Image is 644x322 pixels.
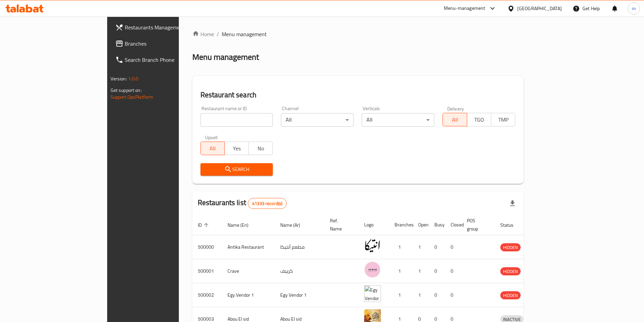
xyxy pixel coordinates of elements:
[517,5,562,12] div: [GEOGRAPHIC_DATA]
[205,135,218,140] label: Upsell
[111,93,153,101] a: Support.OpsPlatform
[445,283,461,307] td: 0
[228,221,257,229] span: Name (En)
[280,221,309,229] span: Name (Ar)
[446,115,464,125] span: All
[447,106,464,111] label: Delivery
[504,195,521,212] div: Export file
[389,215,413,235] th: Branches
[413,259,429,283] td: 1
[500,244,521,251] span: HIDDEN
[248,200,286,207] span: 41333 record(s)
[200,113,273,127] input: Search for restaurant name or ID..
[467,217,487,233] span: POS group
[206,165,268,174] span: Search
[500,243,521,251] div: HIDDEN
[413,235,429,259] td: 1
[500,292,521,299] span: HIDDEN
[359,215,389,235] th: Logo
[200,163,273,176] button: Search
[429,283,445,307] td: 0
[413,283,429,307] td: 1
[429,215,445,235] th: Busy
[222,235,275,259] td: Antika Restaurant
[330,217,351,233] span: Ref. Name
[248,198,287,209] div: Total records count
[389,259,413,283] td: 1
[252,144,270,153] span: No
[445,259,461,283] td: 0
[128,74,139,83] span: 1.0.0
[110,35,215,52] a: Branches
[200,142,225,155] button: All
[275,283,325,307] td: Egy Vendor 1
[632,5,636,12] span: m
[275,259,325,283] td: كرييف
[500,268,521,275] span: HIDDEN
[222,30,267,38] span: Menu management
[429,235,445,259] td: 0
[192,52,259,63] h2: Menu management
[228,144,246,153] span: Yes
[444,4,485,13] div: Menu-management
[111,86,142,95] span: Get support on:
[413,215,429,235] th: Open
[198,198,287,209] h2: Restaurants list
[111,74,127,83] span: Version:
[494,115,512,125] span: TMP
[200,90,516,100] h2: Restaurant search
[364,261,381,278] img: Crave
[125,40,209,48] span: Branches
[222,283,275,307] td: Egy Vendor 1
[389,283,413,307] td: 1
[500,267,521,275] div: HIDDEN
[389,235,413,259] td: 1
[281,113,354,127] div: All
[125,23,209,31] span: Restaurants Management
[110,19,215,35] a: Restaurants Management
[248,142,273,155] button: No
[198,221,211,229] span: ID
[445,235,461,259] td: 0
[491,113,515,126] button: TMP
[125,56,209,64] span: Search Branch Phone
[429,259,445,283] td: 0
[470,115,488,125] span: TGO
[443,113,467,126] button: All
[275,235,325,259] td: مطعم أنتيكا
[467,113,491,126] button: TGO
[192,30,524,38] nav: breadcrumb
[362,113,434,127] div: All
[364,237,381,254] img: Antika Restaurant
[500,221,522,229] span: Status
[222,259,275,283] td: Crave
[224,142,249,155] button: Yes
[204,144,222,153] span: All
[445,215,461,235] th: Closed
[217,30,219,38] li: /
[110,52,215,68] a: Search Branch Phone
[364,285,381,302] img: Egy Vendor 1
